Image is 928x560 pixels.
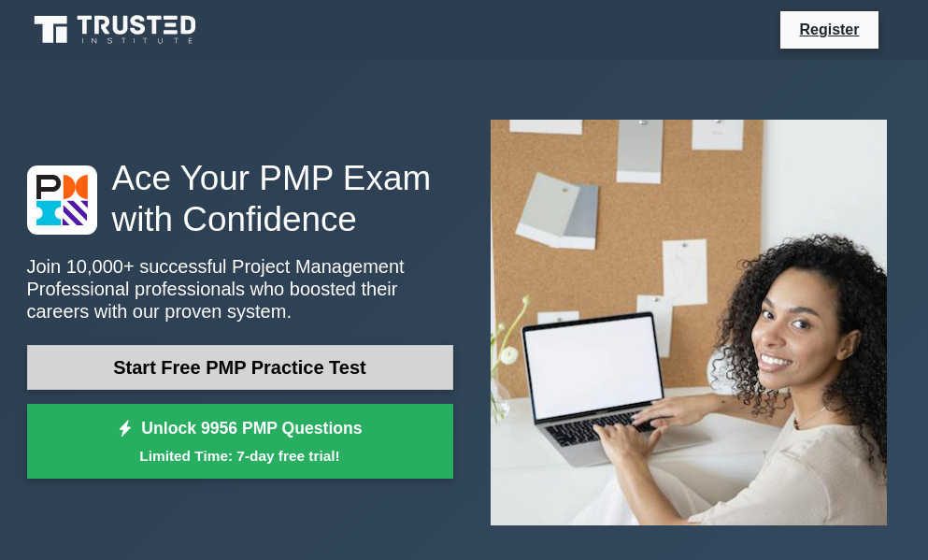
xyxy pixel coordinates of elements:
[27,158,453,241] h1: Ace Your PMP Exam with Confidence
[788,18,870,41] a: Register
[50,445,430,467] small: Limited Time: 7-day free trial!
[27,345,453,390] a: Start Free PMP Practice Test
[27,404,453,479] a: Unlock 9956 PMP QuestionsLimited Time: 7-day free trial!
[27,255,453,323] p: Join 10,000+ successful Project Management Professional professionals who boosted their careers w...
